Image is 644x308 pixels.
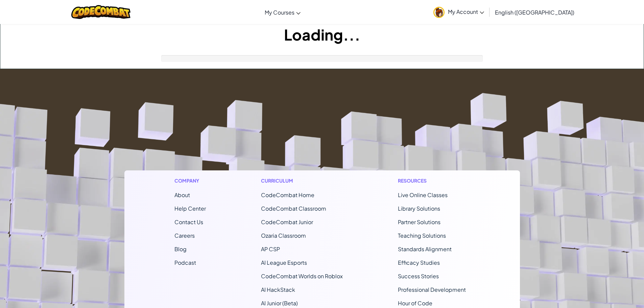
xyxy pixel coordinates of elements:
[174,191,190,198] a: About
[398,245,452,253] a: Standards Alignment
[261,191,314,198] span: CodeCombat Home
[433,7,445,18] img: avatar
[265,9,294,16] span: My Courses
[492,3,578,21] a: English ([GEOGRAPHIC_DATA])
[174,245,187,253] a: Blog
[398,300,432,307] a: Hour of Code
[448,8,484,15] span: My Account
[398,205,440,212] a: Library Solutions
[261,245,280,253] a: AP CSP
[398,191,448,198] a: Live Online Classes
[261,205,326,212] a: CodeCombat Classroom
[174,177,206,184] h1: Company
[174,205,206,212] a: Help Center
[398,218,440,226] a: Partner Solutions
[261,273,343,280] a: CodeCombat Worlds on Roblox
[261,259,307,266] a: AI League Esports
[261,3,304,21] a: My Courses
[398,259,440,266] a: Efficacy Studies
[0,24,644,45] h1: Loading...
[398,286,466,293] a: Professional Development
[71,5,130,19] img: CodeCombat logo
[261,177,343,184] h1: Curriculum
[174,232,195,239] a: Careers
[261,218,313,226] a: CodeCombat Junior
[430,1,487,23] a: My Account
[261,286,295,293] a: AI HackStack
[174,218,203,226] span: Contact Us
[261,300,298,307] a: AI Junior (Beta)
[174,259,196,266] a: Podcast
[261,232,306,239] a: Ozaria Classroom
[398,232,446,239] a: Teaching Solutions
[495,9,574,16] span: English ([GEOGRAPHIC_DATA])
[398,177,470,184] h1: Resources
[398,273,439,280] a: Success Stories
